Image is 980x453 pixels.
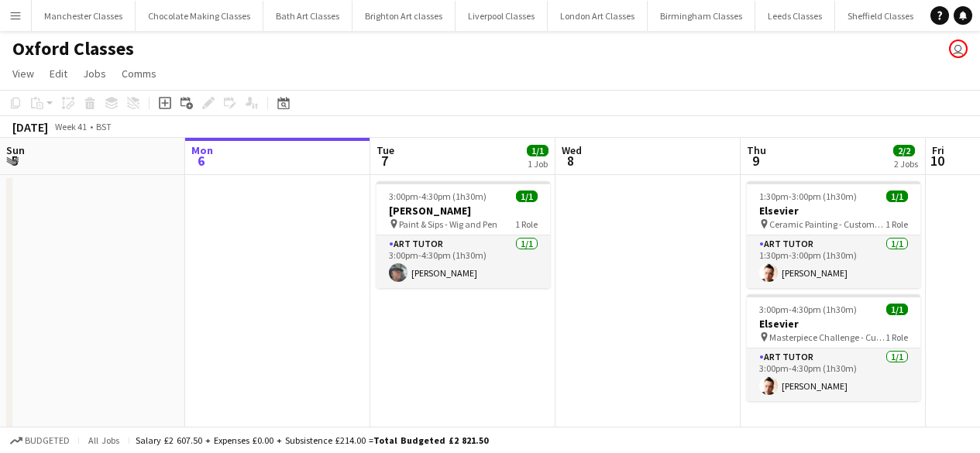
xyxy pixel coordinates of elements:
span: Wed [562,143,582,157]
span: 9 [744,152,766,170]
span: 1/1 [886,304,908,315]
app-card-role: Art Tutor1/13:00pm-4:30pm (1h30m)[PERSON_NAME] [377,235,550,288]
div: [DATE] [12,119,48,135]
button: Leeds Classes [755,1,835,31]
h3: Elsevier [747,204,920,218]
div: Salary £2 607.50 + Expenses £0.00 + Subsistence £214.00 = [136,434,488,446]
a: Jobs [77,63,112,84]
span: 6 [189,152,213,170]
span: Fri [932,143,944,157]
span: Edit [50,67,67,81]
span: 8 [559,152,582,170]
app-job-card: 3:00pm-4:30pm (1h30m)1/1[PERSON_NAME] Paint & Sips - Wig and Pen1 RoleArt Tutor1/13:00pm-4:30pm (... [377,181,550,288]
div: 2 Jobs [894,158,918,170]
span: 7 [374,152,394,170]
button: Bath Art Classes [263,1,352,31]
button: London Art Classes [548,1,648,31]
span: 3:00pm-4:30pm (1h30m) [759,304,857,315]
div: BST [96,121,112,132]
h3: Elsevier [747,317,920,331]
button: Brighton Art classes [352,1,456,31]
span: 1/1 [516,190,538,202]
app-job-card: 1:30pm-3:00pm (1h30m)1/1Elsevier Ceramic Painting - Customer Venue1 RoleArt Tutor1/11:30pm-3:00pm... [747,181,920,288]
button: Manchester Classes [32,1,136,31]
button: Chocolate Making Classes [136,1,263,31]
span: Tue [377,143,394,157]
span: 10 [930,152,944,170]
span: 5 [4,152,25,170]
span: 1:30pm-3:00pm (1h30m) [759,190,857,202]
h1: Oxford Classes [12,37,134,60]
span: Budgeted [25,435,70,446]
span: 1 Role [885,218,908,230]
span: 1 Role [885,331,908,343]
button: Budgeted [8,432,72,449]
app-job-card: 3:00pm-4:30pm (1h30m)1/1Elsevier Masterpiece Challenge - Customer Venue1 RoleArt Tutor1/13:00pm-4... [747,294,920,401]
span: Comms [122,67,156,81]
a: View [6,63,40,84]
span: 2/2 [893,145,915,156]
span: Week 41 [51,121,90,132]
button: Sheffield Classes [835,1,927,31]
span: Sun [6,143,25,157]
span: Paint & Sips - Wig and Pen [399,218,497,230]
span: All jobs [85,434,122,446]
span: 3:00pm-4:30pm (1h30m) [389,190,487,202]
span: View [12,67,34,81]
button: Liverpool Classes [456,1,548,31]
app-card-role: Art Tutor1/11:30pm-3:00pm (1h30m)[PERSON_NAME] [747,235,920,288]
span: Ceramic Painting - Customer Venue [769,218,885,230]
span: Total Budgeted £2 821.50 [373,434,488,446]
span: 1/1 [886,190,908,202]
span: Masterpiece Challenge - Customer Venue [769,331,885,343]
a: Comms [115,63,163,84]
span: 1 Role [515,218,538,230]
h3: [PERSON_NAME] [377,204,550,218]
a: Edit [43,63,74,84]
app-user-avatar: VOSH Limited [949,39,968,58]
span: 1/1 [527,145,548,156]
app-card-role: Art Tutor1/13:00pm-4:30pm (1h30m)[PERSON_NAME] [747,348,920,401]
button: Birmingham Classes [648,1,755,31]
div: 1 Job [528,158,548,170]
span: Thu [747,143,766,157]
span: Mon [191,143,213,157]
span: Jobs [83,67,106,81]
